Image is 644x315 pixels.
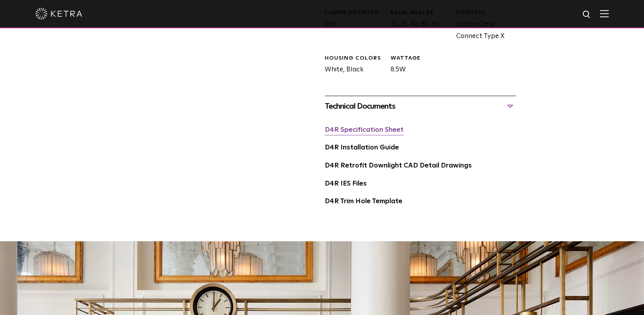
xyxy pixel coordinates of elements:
[325,162,472,169] a: D4R Retrofit Downlight CAD Detail Drawings
[391,55,450,62] div: WATTAGE
[319,55,384,76] div: White, Black
[325,198,402,205] a: D4R Trim Hole Template
[600,10,609,17] img: Hamburger%20Nav.svg
[325,55,384,62] div: HOUSING COLORS
[325,100,516,113] div: Technical Documents
[325,127,404,133] a: D4R Specification Sheet
[35,8,82,20] img: ketra-logo-2019-white
[325,144,399,151] a: D4R Installation Guide
[385,55,450,76] div: 8.5W
[325,180,367,187] a: D4R IES Files
[582,10,592,20] img: search icon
